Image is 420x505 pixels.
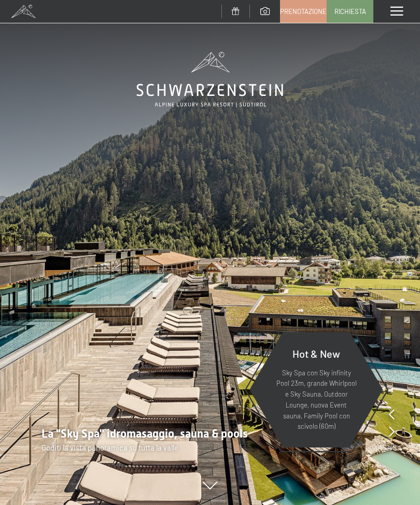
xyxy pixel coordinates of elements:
span: 1 [386,442,389,453]
a: Hot & New Sky Spa con Sky infinity Pool 23m, grande Whirlpool e Sky Sauna, Outdoor Lounge, nuova ... [249,331,384,448]
a: Richiesta [327,1,373,22]
span: 8 [393,442,397,453]
span: Richiesta [334,7,366,16]
span: Goditi la vista panoramica su tutta la valle [41,443,178,452]
span: / [389,442,393,453]
a: Prenotazione [281,1,326,22]
span: La "Sky Spa" idromasaggio, sauna & pools [41,427,248,440]
p: Sky Spa con Sky infinity Pool 23m, grande Whirlpool e Sky Sauna, Outdoor Lounge, nuova Event saun... [275,368,358,432]
span: Prenotazione [280,7,327,16]
span: Hot & New [292,347,340,360]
